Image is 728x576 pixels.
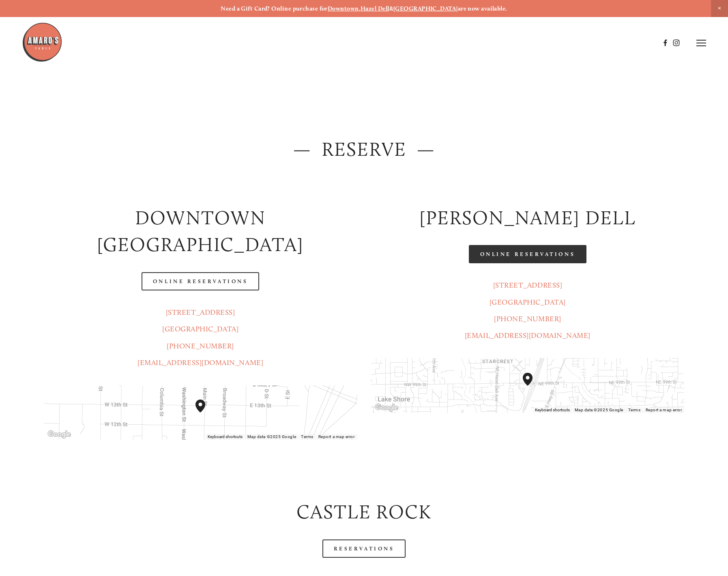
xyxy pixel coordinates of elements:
[221,5,328,12] strong: Need a Gift Card? Online purchase for
[142,272,259,290] a: Online Reservations
[162,325,238,333] a: [GEOGRAPHIC_DATA]
[208,434,243,440] button: Keyboard shortcuts
[359,5,361,12] strong: ,
[328,5,359,12] a: Downtown
[393,5,458,12] a: [GEOGRAPHIC_DATA]
[469,245,586,263] a: Online Reservations
[301,434,314,439] a: Terms
[44,136,685,163] h2: — Reserve —
[373,402,400,413] img: Google
[167,342,234,350] a: [PHONE_NUMBER]
[318,434,355,439] a: Report a map error
[44,204,357,259] h2: Downtown [GEOGRAPHIC_DATA]
[575,408,623,412] span: Map data ©2025 Google
[195,400,215,426] div: Amaro's Table 1220 Main Street vancouver, United States
[137,358,263,367] a: [EMAIL_ADDRESS][DOMAIN_NAME]
[523,373,542,399] div: Amaro's Table 816 Northeast 98th Circle Vancouver, WA, 98665, United States
[322,539,406,558] a: Reservations
[373,402,400,413] a: Open this area in Google Maps (opens a new window)
[22,22,62,62] img: Amaro's Table
[389,5,393,12] strong: &
[646,408,682,412] a: Report a map error
[166,308,235,317] a: [STREET_ADDRESS]
[361,5,389,12] a: Hazel Dell
[46,429,73,440] a: Open this area in Google Maps (opens a new window)
[465,331,591,340] a: [EMAIL_ADDRESS][DOMAIN_NAME]
[458,5,507,12] strong: are now available.
[247,434,296,439] span: Map data ©2025 Google
[493,281,563,290] a: [STREET_ADDRESS]
[535,407,570,413] button: Keyboard shortcuts
[494,314,561,323] a: [PHONE_NUMBER]
[46,429,73,440] img: Google
[628,408,641,412] a: Terms
[490,298,566,307] a: [GEOGRAPHIC_DATA]
[371,204,685,232] h2: [PERSON_NAME] DELL
[44,499,685,526] h2: castle rock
